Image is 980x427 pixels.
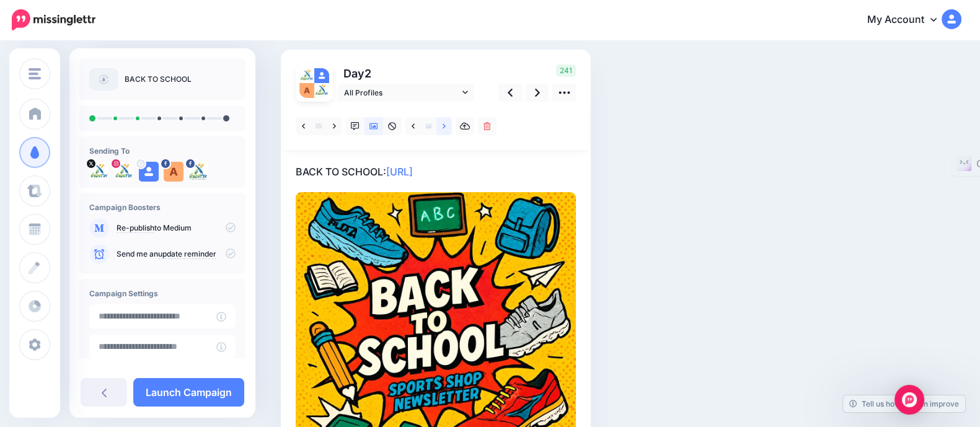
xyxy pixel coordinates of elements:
[299,83,314,98] img: 370900344_122104026188020852_7231861657809255215_n-bsa136355.png
[164,162,183,182] img: 370900344_122104026188020852_7231861657809255215_n-bsa136355.png
[843,395,965,412] a: Tell us how we can improve
[894,385,924,415] div: Open Intercom Messenger
[338,64,476,82] p: Day
[158,249,216,259] a: update reminder
[114,162,134,182] img: 362703694_544691137741739_8015389200562207560_n-bsa136354.jpg
[344,86,459,99] span: All Profiles
[314,83,329,98] img: 362703694_544691137741739_8015389200562207560_n-bsa136354.jpg
[188,162,208,182] img: 306217515_480894507385558_179203564249016686_n-bsa136548.jpg
[314,68,329,83] img: user_default_image.png
[89,68,118,90] img: article-default-image-icon.png
[89,162,109,182] img: zpODUflv-78715.jpg
[89,203,236,212] h4: Campaign Boosters
[29,68,41,79] img: menu.png
[117,222,236,234] p: to Medium
[139,162,159,182] img: user_default_image.png
[12,9,95,30] img: Missinglettr
[855,5,961,35] a: My Account
[117,223,154,233] a: Re-publish
[338,84,474,102] a: All Profiles
[386,165,413,178] a: [URL]
[556,64,576,77] span: 241
[125,73,192,86] p: BACK TO SCHOOL
[364,67,371,80] span: 2
[89,289,236,298] h4: Campaign Settings
[117,249,236,260] p: Send me an
[299,68,314,83] img: zpODUflv-78715.jpg
[89,146,236,156] h4: Sending To
[296,164,576,180] p: BACK TO SCHOOL:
